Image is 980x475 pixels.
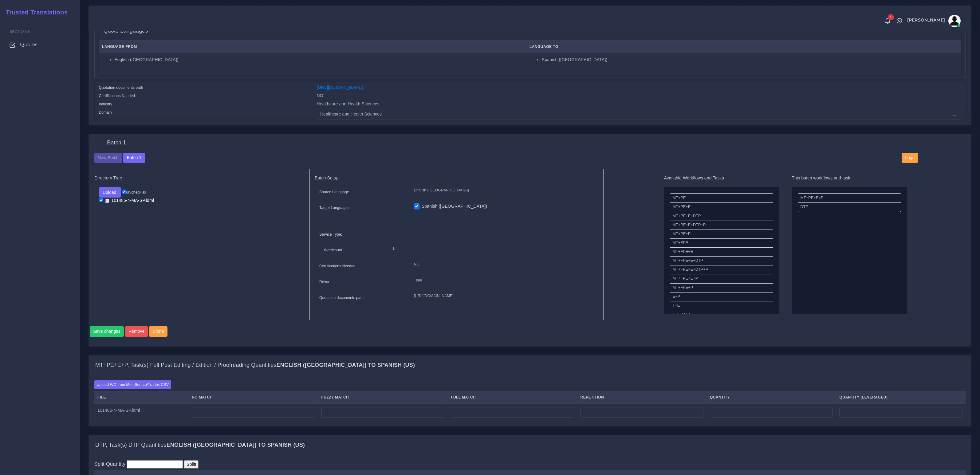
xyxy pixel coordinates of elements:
[189,391,318,404] th: No Match
[318,391,447,404] th: Fuzzy Match
[103,198,156,203] a: 101485-4-MA-SP.idml
[20,41,37,48] span: Quotes
[95,175,305,181] h5: Directory Tree
[89,375,971,426] div: MT+PE+E+P, Task(s) Full Post Editing / Edition / Proofreading QuantitiesEnglish ([GEOGRAPHIC_DATA...
[122,190,146,195] label: un/check all
[99,93,135,99] label: Certifications Needed
[95,442,305,449] h4: DTP, Task(s) DTP Quantities
[122,190,126,194] input: un/check all
[125,326,148,337] button: Remove
[414,293,594,299] p: [URL][DOMAIN_NAME]
[95,362,415,369] h4: MT+PE+E+P, Task(s) Full Post Editing / Edition / Proofreading Quantities
[670,292,773,301] li: E+P
[123,155,145,160] a: Batch 1
[414,277,594,284] p: Time
[125,326,149,337] a: Remove
[948,15,961,27] img: avatar
[798,193,901,203] li: MT+PE+E+P
[905,155,914,160] span: Logs
[277,362,415,368] b: English ([GEOGRAPHIC_DATA]) TO Spanish (US)
[448,391,577,404] th: Full Match
[670,193,773,203] li: MT+PE
[319,263,356,269] label: Certifications Needed
[836,391,966,404] th: Quantity (Leveraged)
[184,460,199,469] input: Split!
[89,435,971,455] div: DTP, Task(s) DTP QuantitiesEnglish ([GEOGRAPHIC_DATA]) TO Spanish (US)
[2,7,68,18] a: Trusted Translations
[670,274,773,283] li: MT+FPE+E+P
[577,391,706,404] th: Repetition
[670,283,773,292] li: MT+FPE+P
[798,202,901,212] li: DTP
[94,155,122,160] a: New Batch
[670,265,773,274] li: MT+FPE+E+DTP+P
[670,256,773,265] li: MT+FPE+E+DTP
[99,101,112,107] label: Industry
[319,279,329,285] label: Driver
[324,247,342,253] label: Wordcount
[149,326,168,337] a: Clone
[670,221,773,230] li: MT+PE+E+DTP+P
[319,205,349,210] label: Target Languages
[670,301,773,310] li: T+E
[94,404,189,421] td: 101485-4-MA-SP.idml
[670,238,773,248] li: MT+FPE
[392,245,589,252] p: 1
[907,18,945,22] span: [PERSON_NAME]
[414,187,594,194] p: English ([GEOGRAPHIC_DATA])
[670,310,773,319] li: T+E+DTP
[707,391,836,404] th: Quantity
[99,187,121,198] button: Upload
[319,232,342,237] label: Service Type:
[670,247,773,257] li: MT+FPE+E
[670,230,773,239] li: MT+PE+P
[670,212,773,221] li: MT+PE+E+DTP
[94,460,126,468] label: Split Quantity
[422,203,487,210] label: Spanish ([GEOGRAPHIC_DATA])
[90,326,124,337] button: Save changes
[792,175,907,181] h5: This batch workflows and task
[319,295,364,300] label: Quotation documents path
[902,153,918,163] button: Logs
[10,29,30,34] span: Sections
[94,391,189,404] th: File
[882,18,893,24] a: 1
[167,442,305,448] b: English ([GEOGRAPHIC_DATA]) TO Spanish (US)
[319,189,349,195] label: Source Language
[904,15,963,27] a: [PERSON_NAME]avatar
[114,57,523,63] li: English ([GEOGRAPHIC_DATA])
[315,175,598,181] h5: Batch Setup
[149,326,167,337] button: Clone
[312,101,966,109] div: Healthcare and Health Sciences
[317,85,363,90] a: [URL][DOMAIN_NAME]
[664,175,779,181] h5: Available Workflows and Tasks
[99,110,112,115] label: Domain
[414,261,594,268] p: NO
[2,9,68,16] h2: Trusted Translations
[5,38,75,51] a: Quotes
[312,92,966,101] div: NO
[89,355,971,375] div: MT+PE+E+P, Task(s) Full Post Editing / Edition / Proofreading QuantitiesEnglish ([GEOGRAPHIC_DATA...
[94,153,122,163] button: New Batch
[888,14,894,20] span: 1
[99,85,143,90] label: Quotation documents path
[123,153,145,163] button: Batch 1
[542,57,958,63] li: Spanish ([GEOGRAPHIC_DATA])
[107,139,126,146] h4: Batch 1
[99,41,526,53] th: Language From
[526,41,961,53] th: Language To
[670,202,773,212] li: MT+PE+E
[94,380,171,389] label: Upload WC from MemSource/Trados CSV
